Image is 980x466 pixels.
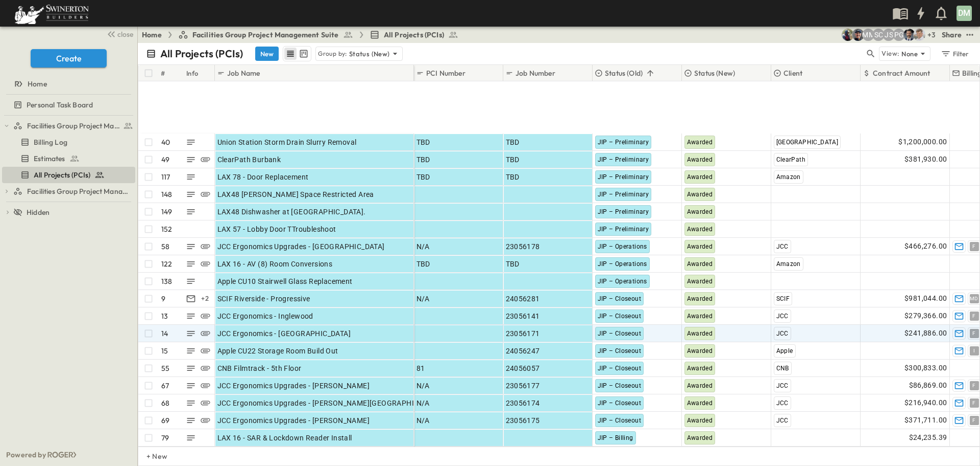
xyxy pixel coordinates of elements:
span: Awarded [687,139,713,146]
span: Awarded [687,260,713,268]
button: kanban view [297,48,310,60]
a: Home [142,30,162,40]
span: SCIF Riverside - Progressive [217,294,310,304]
span: All Projects (PCIs) [384,30,444,40]
div: All Projects (PCIs)test [2,167,135,183]
p: 55 [161,363,169,373]
span: JCC Ergonomics - [GEOGRAPHIC_DATA] [217,328,351,339]
span: TBD [416,154,430,165]
span: Awarded [687,156,713,163]
span: JIP – Closeout [598,382,642,389]
span: Estimates [34,153,65,164]
p: 14 [161,328,168,339]
span: $981,044.00 [904,293,947,304]
span: Awarded [687,330,713,337]
p: 13 [161,311,168,321]
span: 23056177 [506,381,540,391]
span: All Projects (PCIs) [34,170,90,180]
span: TBD [506,259,520,269]
p: Job Name [227,68,260,78]
span: JCC Ergonomics - Inglewood [217,311,313,321]
p: Client [783,68,802,78]
p: 15 [161,346,168,356]
span: Hidden [27,207,50,217]
span: Union Station Storm Drain Slurry Removal [217,137,357,147]
span: JIP – Operations [598,278,647,285]
p: 79 [161,433,169,443]
span: 23056178 [506,241,540,252]
a: Facilities Group Project Management Suite [13,119,133,133]
span: N/A [416,241,430,252]
span: SCIF [776,295,790,302]
p: View: [881,48,899,59]
p: 138 [161,276,173,286]
span: JIP – Preliminary [598,139,649,146]
div: Sebastian Canal (sebastian.canal@swinerton.com) [872,29,885,41]
span: JIP – Preliminary [598,173,649,181]
p: PCI Number [426,68,465,78]
span: [GEOGRAPHIC_DATA] [776,139,839,146]
p: 9 [161,294,165,304]
p: Job Number [516,68,555,78]
span: JIP – Operations [598,243,647,250]
span: Facilities Group Project Management Suite (Copy) [27,186,131,196]
span: Awarded [687,365,713,372]
span: F [972,420,975,420]
p: None [901,49,918,59]
span: JIP – Preliminary [598,156,649,163]
p: 49 [161,154,169,165]
a: All Projects (PCIs) [2,168,133,182]
span: JCC Ergonomics Upgrades - [PERSON_NAME][GEOGRAPHIC_DATA] [217,398,442,408]
span: $1,200,000.00 [898,136,947,148]
span: 23056175 [506,415,540,426]
p: 69 [161,415,169,426]
span: $279,366.00 [904,310,947,322]
img: 6c363589ada0b36f064d841b69d3a419a338230e66bb0a533688fa5cc3e9e735.png [12,3,91,24]
span: TBD [506,154,520,165]
span: TBD [506,172,520,182]
span: N/A [416,381,430,391]
div: Facilities Group Project Management Suitetest [2,118,135,134]
span: CNB Filmtrack - 5th Floor [217,363,302,373]
span: 24056281 [506,294,540,304]
p: 122 [161,259,173,269]
img: Aaron Anderson (aaron.anderson@swinerton.com) [913,29,925,41]
p: All Projects (PCIs) [160,47,243,61]
span: LAX48 Dishwasher at [GEOGRAPHIC_DATA]. [217,207,366,217]
span: F [972,385,975,386]
span: 24056247 [506,346,540,356]
span: Amazon [776,173,801,181]
p: Status (New) [349,49,390,59]
span: $300,833.00 [904,362,947,374]
span: JCC [776,417,789,424]
button: New [255,47,279,61]
span: N/A [416,398,430,408]
a: Personal Task Board [2,98,133,112]
a: All Projects (PCIs) [370,30,458,40]
span: Billing Log [34,137,67,147]
span: Awarded [687,173,713,181]
p: Status (Old) [605,68,643,78]
span: JIP – Closeout [598,347,642,354]
span: $466,276.00 [904,240,947,252]
span: JCC [776,382,789,389]
span: Personal Task Board [27,100,93,110]
span: TBD [506,137,520,147]
img: Mark Sotelo (mark.sotelo@swinerton.com) [852,29,864,41]
img: Joshua Whisenant (josh@tryroger.com) [842,29,854,41]
div: Estimatestest [2,150,135,167]
div: Info [184,65,215,81]
div: table view [283,46,311,61]
span: LAX 78 - Door Replacement [217,172,309,182]
p: 117 [161,172,170,182]
p: 67 [161,381,169,391]
a: Home [2,77,133,91]
span: 81 [416,363,425,373]
span: JIP – Preliminary [598,191,649,198]
span: LAX 16 - SAR & Lockdown Reader Install [217,433,352,443]
button: Sort [645,68,656,79]
span: JCC [776,243,789,250]
div: Pat Gil (pgil@swinerton.com) [893,29,905,41]
span: Awarded [687,295,713,302]
span: F [972,316,975,316]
